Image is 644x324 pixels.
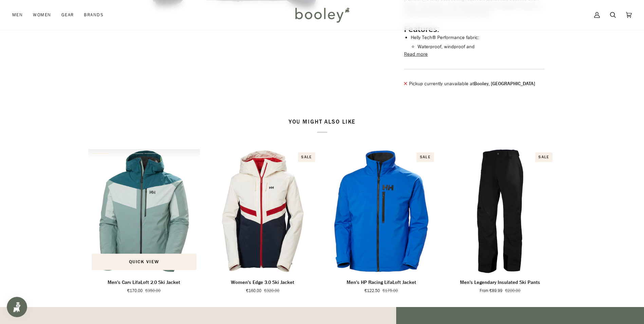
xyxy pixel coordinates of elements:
product-grid-item: Men's HP Racing LifaLoft Jacket [326,149,438,294]
span: From €89.99 [480,288,502,294]
img: Helly Hansen Men's Legendary Insulated Pants Black - Booley Galway [444,149,556,273]
img: Helly Hansen Men's Carv LifaLoft 2.0 Ski Jacket Cactus - Booley Galway [88,149,200,273]
h2: You might also like [88,119,556,132]
a: Women's Edge 3.0 Ski Jacket [207,149,319,273]
p: Men's Legendary Insulated Ski Pants [460,279,540,286]
p: Pickup currently unavailable at [409,80,535,88]
p: Men's Carv LifaLoft 2.0 Ski Jacket [108,279,180,286]
img: Helly Hansen Women's Edge 3.0 Ski Jacket Snow - Booley Galway [207,149,319,273]
div: Sale [298,152,315,162]
a: Men's Carv LifaLoft 2.0 Ski Jacket [88,276,200,294]
span: €122.50 [365,288,380,294]
span: Quick view [129,258,159,265]
span: Women [33,12,51,18]
span: €160.00 [246,288,261,294]
a: Men's Legendary Insulated Ski Pants [444,149,556,273]
li: Helly Tech® Performance fabric: [411,34,545,41]
a: Women's Edge 3.0 Ski Jacket [207,276,319,294]
span: €200.00 [505,288,520,294]
div: Sale [535,152,552,162]
a: Men's Legendary Insulated Ski Pants [444,276,556,294]
iframe: Button to open loyalty program pop-up [7,297,27,317]
span: €320.00 [264,288,279,294]
product-grid-item-variant: Small / Cobalt 2.0 [326,149,438,273]
span: Men [12,12,23,18]
product-grid-item: Men's Legendary Insulated Ski Pants [444,149,556,294]
a: Men's Carv LifaLoft 2.0 Ski Jacket [88,149,200,273]
span: €175.00 [383,288,398,294]
span: Gear [61,12,74,18]
li: Waterproof, windproof and [418,43,545,51]
img: Helly Hansen Men's HP Racing Lifaloft Jacket Cobalt 2.0 - Booley Galway [326,149,438,273]
a: Men's HP Racing LifaLoft Jacket [326,276,438,294]
product-grid-item-variant: Small / Cactus [88,149,200,273]
p: Men's HP Racing LifaLoft Jacket [347,279,416,286]
div: Sale [417,152,434,162]
button: Quick view [92,254,197,270]
a: Men's HP Racing LifaLoft Jacket [326,149,438,273]
strong: Booley, [GEOGRAPHIC_DATA] [474,80,535,87]
product-grid-item-variant: XS / Snow [207,149,319,273]
product-grid-item: Men's Carv LifaLoft 2.0 Ski Jacket [88,149,200,294]
img: Booley [292,5,352,25]
span: €350.00 [145,288,161,294]
button: Read more [404,51,428,58]
product-grid-item: Women's Edge 3.0 Ski Jacket [207,149,319,294]
product-grid-item-variant: Small / Black / Short [444,149,556,273]
p: Women's Edge 3.0 Ski Jacket [231,279,294,286]
span: Brands [84,12,104,18]
span: €170.00 [127,288,143,294]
